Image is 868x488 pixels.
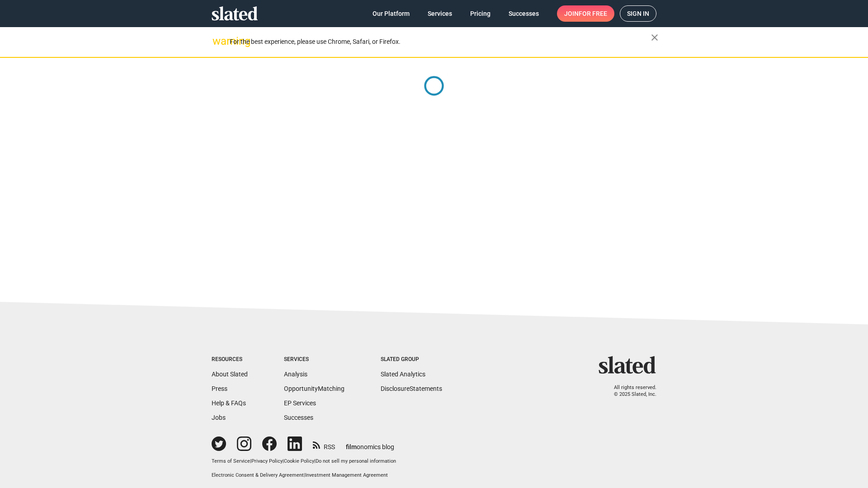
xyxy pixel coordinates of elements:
[346,436,394,451] a: filmonomics blog
[284,399,316,407] a: EP Services
[212,472,304,478] a: Electronic Consent & Delivery Agreement
[212,36,223,47] mat-icon: warning
[250,458,251,464] span: |
[649,32,660,43] mat-icon: close
[557,5,614,22] a: Joinfor free
[284,356,344,363] div: Services
[381,356,442,363] div: Slated Group
[420,5,459,22] a: Services
[627,6,649,21] span: Sign in
[381,371,425,378] a: Slated Analytics
[365,5,417,22] a: Our Platform
[509,5,539,22] span: Successes
[579,5,607,22] span: for free
[284,414,313,421] a: Successes
[604,385,656,398] p: All rights reserved. © 2025 Slated, Inc.
[251,458,283,464] a: Privacy Policy
[316,458,396,465] button: Do not sell my personal information
[212,385,227,392] a: Press
[620,5,656,22] a: Sign in
[230,36,651,48] div: For the best experience, please use Chrome, Safari, or Firefox.
[212,399,246,407] a: Help & FAQs
[564,5,607,22] span: Join
[304,472,305,478] span: |
[284,385,344,392] a: OpportunityMatching
[283,458,284,464] span: |
[463,5,498,22] a: Pricing
[314,458,316,464] span: |
[305,472,388,478] a: Investment Management Agreement
[313,437,335,451] a: RSS
[212,458,250,464] a: Terms of Service
[346,443,357,450] span: film
[373,5,410,22] span: Our Platform
[428,5,452,22] span: Services
[470,5,491,22] span: Pricing
[212,356,248,363] div: Resources
[381,385,442,392] a: DisclosureStatements
[284,371,307,378] a: Analysis
[212,414,226,421] a: Jobs
[212,371,248,378] a: About Slated
[501,5,546,22] a: Successes
[284,458,314,464] a: Cookie Policy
